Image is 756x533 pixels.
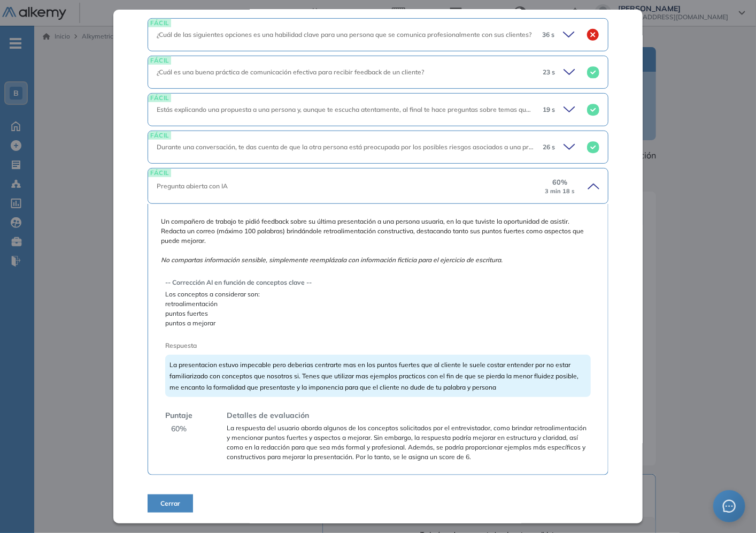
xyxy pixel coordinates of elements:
div: Pregunta abierta con IA [157,181,544,191]
small: 3 min 18 s [545,188,575,195]
span: -- Corrección AI en función de conceptos clave -- [165,278,591,287]
span: Un compañero de trabajo te pidió feedback sobre su última presentación a una persona usuaria, en ... [161,217,595,265]
span: FÁCIL [148,19,171,27]
span: 23 s [543,67,555,77]
span: Respuesta [165,341,548,351]
span: 26 s [543,142,555,152]
span: ¿Cuál de las siguientes opciones es una habilidad clave para una persona que se comunica profesio... [157,31,531,39]
span: retroalimentación puntos fuertes puntos a mejorar [165,299,591,328]
span: Los conceptos a considerar son: [165,290,591,299]
span: FÁCIL [148,94,171,102]
span: 60 % [171,423,187,435]
span: Puntaje [165,410,192,421]
i: No compartas información sensible, simplemente reemplázala con información ficticia para el ejerc... [161,256,503,264]
span: La respuesta del usuario aborda algunos de los conceptos solicitados por el entrevistador, como b... [227,423,591,462]
button: Cerrar [148,494,193,513]
span: Detalles de evaluación [227,410,309,421]
span: FÁCIL [148,131,171,139]
span: ¿Cuál es una buena práctica de comunicación efectiva para recibir feedback de un cliente? [157,68,424,76]
span: Cerrar [160,499,180,508]
span: 19 s [543,105,555,115]
span: message [723,500,736,513]
span: 36 s [542,30,554,40]
span: Estás explicando una propuesta a una persona y, aunque te escucha atentamente, al final te hace p... [157,105,701,113]
span: 60 % [552,177,567,187]
span: FÁCIL [148,56,171,64]
span: Durante una conversación, te das cuenta de que la otra persona está preocupada por los posibles r... [157,143,736,151]
span: FÁCIL [148,169,171,177]
span: La presentacion estuvo impecable pero deberias centrarte mas en los puntos fuertes que al cliente... [169,361,578,391]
